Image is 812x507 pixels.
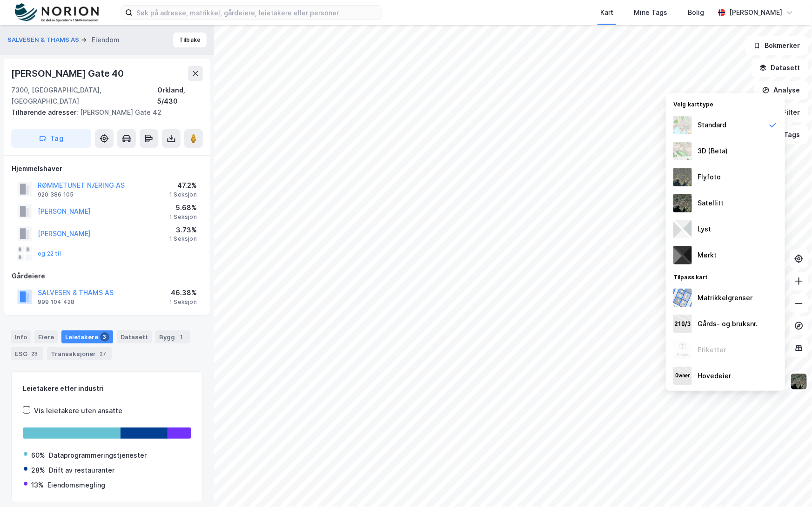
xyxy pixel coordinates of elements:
[23,383,191,394] div: Leietakere etter industri
[47,347,112,360] div: Transaksjoner
[600,7,613,18] div: Kart
[11,129,91,148] button: Tag
[7,35,81,45] button: SALVESEN & THAMS AS
[11,347,43,360] div: ESG
[673,315,692,333] img: cadastreKeys.547ab17ec502f5a4ef2b.jpeg
[29,349,40,358] div: 23
[15,3,99,22] img: norion-logo.80e7a08dc31c2e691866.png
[11,107,195,118] div: [PERSON_NAME] Gate 42
[745,36,808,55] button: Bokmerker
[169,202,197,213] div: 5.68%
[169,287,197,298] div: 46.38%
[765,125,808,144] button: Tags
[673,142,692,160] img: Z
[169,191,197,198] div: 1 Seksjon
[31,480,44,491] div: 13%
[673,116,692,134] img: Z
[38,298,74,306] div: 999 104 428
[12,270,202,282] div: Gårdeiere
[133,6,381,20] input: Søk på adresse, matrikkel, gårdeiere, leietakere eller personer
[31,465,45,476] div: 28%
[673,246,692,264] img: nCdM7BzjoCAAAAAElFTkSuQmCC
[11,66,126,81] div: [PERSON_NAME] Gate 40
[698,171,721,183] div: Flyfoto
[12,163,202,174] div: Hjemmelshaver
[31,450,45,461] div: 60%
[666,95,785,112] div: Velg karttype
[698,344,726,356] div: Etiketter
[666,268,785,285] div: Tilpass kart
[790,373,808,390] img: 9k=
[698,119,726,131] div: Standard
[169,235,197,243] div: 1 Seksjon
[698,145,728,157] div: 3D (Beta)
[117,330,152,343] div: Datasett
[673,367,692,385] img: majorOwner.b5e170eddb5c04bfeeff.jpeg
[34,405,122,416] div: Vis leietakere uten ansatte
[673,194,692,212] img: 9k=
[698,318,758,329] div: Gårds- og bruksnr.
[61,330,113,343] div: Leietakere
[157,85,203,107] div: Orkland, 5/430
[92,34,120,46] div: Eiendom
[698,198,724,209] div: Satellitt
[169,213,197,221] div: 1 Seksjon
[698,292,752,303] div: Matrikkelgrenser
[34,330,58,343] div: Eiere
[169,224,197,236] div: 3.73%
[729,7,782,18] div: [PERSON_NAME]
[698,250,717,261] div: Mørkt
[754,81,808,99] button: Analyse
[169,180,197,191] div: 47.2%
[752,59,808,77] button: Datasett
[47,480,105,491] div: Eiendomsmegling
[49,465,114,476] div: Drift av restauranter
[49,450,147,461] div: Dataprogrammeringstjenester
[173,33,207,47] button: Tilbake
[38,191,74,198] div: 920 386 105
[765,462,812,507] iframe: Chat Widget
[764,103,808,122] button: Filter
[11,108,80,116] span: Tilhørende adresser:
[698,224,711,235] div: Lyst
[177,332,186,342] div: 1
[698,370,731,382] div: Hovedeier
[100,332,109,342] div: 3
[673,220,692,238] img: luj3wr1y2y3+OchiMxRmMxRlscgabnMEmZ7DJGWxyBpucwSZnsMkZbHIGm5zBJmewyRlscgabnMEmZ7DJGWxyBpucwSZnsMkZ...
[169,298,197,306] div: 1 Seksjon
[634,7,667,18] div: Mine Tags
[11,85,157,107] div: 7300, [GEOGRAPHIC_DATA], [GEOGRAPHIC_DATA]
[98,349,108,358] div: 27
[11,330,31,343] div: Info
[765,462,812,507] div: Kontrollprogram for chat
[673,341,692,359] img: Z
[673,168,692,186] img: Z
[673,289,692,307] img: cadastreBorders.cfe08de4b5ddd52a10de.jpeg
[155,330,190,343] div: Bygg
[688,7,704,18] div: Bolig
